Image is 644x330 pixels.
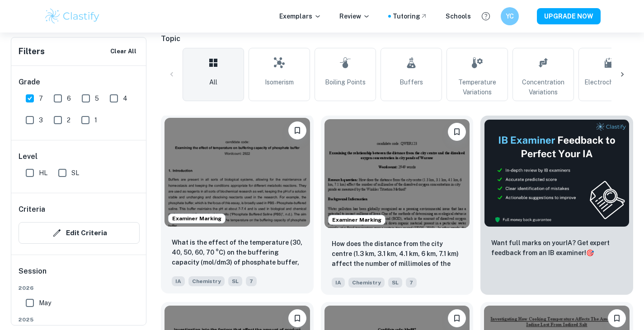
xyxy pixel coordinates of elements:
a: Examiner MarkingBookmarkHow does the distance from the city centre (1.3 km, 3.1 km, 4.1 km, 6 km,... [321,116,474,295]
span: SL [71,168,79,178]
span: 5 [95,93,99,103]
span: All [209,77,217,87]
img: Clastify logo [44,7,101,25]
button: Bookmark [288,309,306,327]
span: 3 [39,115,43,125]
span: 2026 [19,284,140,292]
a: Schools [446,11,471,21]
span: 2 [67,115,71,125]
h6: Level [19,151,140,162]
span: 🎯 [586,249,594,256]
span: HL [39,168,47,178]
h6: Topic [161,33,633,44]
span: Concentration Variations [517,77,570,97]
button: YC [501,7,519,25]
span: SL [228,276,242,286]
p: Review [339,11,370,21]
span: Temperature Variations [451,77,504,97]
span: 7 [246,276,257,286]
h6: Filters [19,45,45,58]
h6: Criteria [19,204,45,215]
span: Electrochemistry [584,77,635,87]
span: Chemistry [348,278,385,288]
span: IA [332,278,345,288]
span: 2025 [19,316,140,324]
span: 6 [67,93,71,103]
span: IA [172,276,185,286]
h6: Session [19,266,140,284]
p: What is the effect of the temperature (30, 40, 50, 60, 70 °C) on the buffering capacity (mol/dm3)... [172,237,303,268]
button: Bookmark [448,123,466,141]
button: Bookmark [608,309,626,327]
span: 7 [39,93,43,103]
button: Help and Feedback [478,9,494,24]
a: ThumbnailWant full marks on yourIA? Get expert feedback from an IB examiner! [480,116,633,295]
img: Thumbnail [484,119,630,227]
button: UPGRADE NOW [537,8,601,24]
span: Examiner Marking [329,216,385,224]
span: Buffers [400,77,423,87]
a: Examiner MarkingBookmarkWhat is the effect of the temperature (30, 40, 50, 60, 70 °C) on the buff... [161,116,314,295]
span: 7 [406,278,417,288]
span: 1 [94,115,97,125]
span: Chemistry [188,276,225,286]
span: Examiner Marking [169,214,225,223]
button: Clear All [108,45,139,58]
span: May [39,298,51,308]
span: Isomerism [265,77,294,87]
img: Chemistry IA example thumbnail: What is the effect of the temperature (3 [165,118,310,227]
p: Exemplars [279,11,321,21]
span: Boiling Points [325,77,366,87]
a: Tutoring [393,11,428,21]
img: Chemistry IA example thumbnail: How does the distance from the city cent [324,119,470,228]
p: How does the distance from the city centre (1.3 km, 3.1 km, 4.1 km, 6 km, 7.1 km) affect the numb... [332,239,463,270]
h6: YC [504,11,515,21]
h6: Grade [19,77,140,88]
button: Bookmark [288,121,306,139]
button: Edit Criteria [19,222,140,244]
span: SL [388,278,402,288]
span: 4 [123,93,127,103]
button: Bookmark [448,309,466,327]
p: Want full marks on your IA ? Get expert feedback from an IB examiner! [491,238,622,258]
